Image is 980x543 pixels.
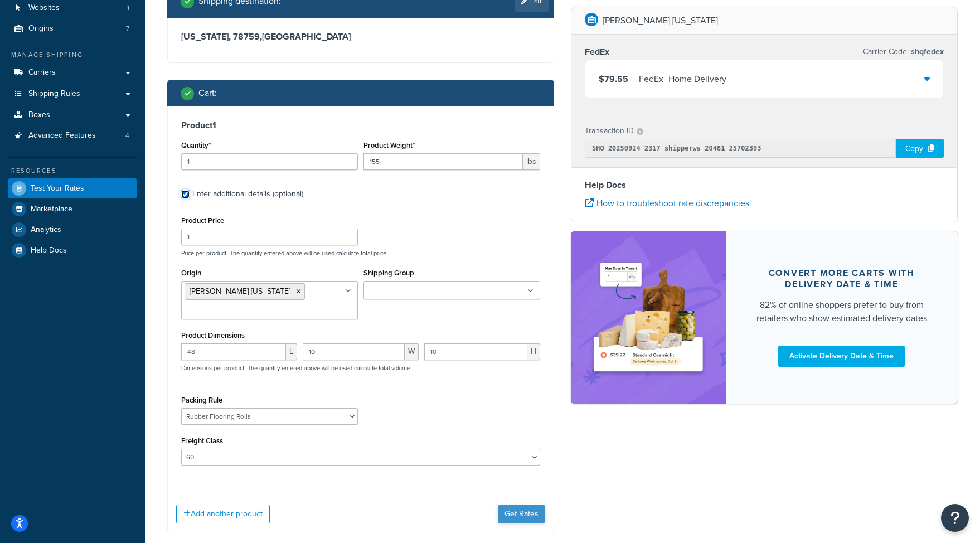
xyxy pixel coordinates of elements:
[585,123,634,139] p: Transaction ID
[126,24,129,33] span: 7
[181,269,201,277] label: Origin
[125,131,129,140] span: 4
[363,153,523,170] input: 0.00
[181,331,245,340] label: Product Dimensions
[181,141,211,149] label: Quantity*
[28,3,60,13] span: Websites
[8,84,137,104] a: Shipping Rules
[31,205,72,214] span: Marketplace
[8,240,137,260] a: Help Docs
[28,110,50,120] span: Boxes
[190,285,290,297] span: [PERSON_NAME] [US_STATE]
[863,44,944,60] p: Carrier Code:
[8,125,137,146] li: Advanced Features
[28,131,96,140] span: Advanced Features
[198,88,217,98] h2: Cart :
[181,216,224,225] label: Product Price
[28,89,80,99] span: Shipping Rules
[192,186,303,202] div: Enter additional details (optional)
[498,505,545,523] button: Get Rates
[178,364,412,372] p: Dimensions per product. The quantity entered above will be used calculate total volume.
[585,178,944,192] h4: Help Docs
[896,139,944,158] div: Copy
[8,50,137,60] div: Manage Shipping
[127,3,129,13] span: 1
[363,141,415,149] label: Product Weight*
[181,120,540,131] h3: Product 1
[8,18,137,39] li: Origins
[599,72,628,85] span: $79.55
[176,505,270,523] button: Add another product
[363,269,414,277] label: Shipping Group
[639,71,726,87] div: FedEx - Home Delivery
[941,504,969,532] button: Open Resource Center
[181,396,222,404] label: Packing Rule
[405,343,419,360] span: W
[8,18,137,39] a: Origins7
[181,31,540,42] h3: [US_STATE], 78759 , [GEOGRAPHIC_DATA]
[181,437,223,445] label: Freight Class
[753,298,931,325] div: 82% of online shoppers prefer to buy from retailers who show estimated delivery dates
[28,68,56,77] span: Carriers
[31,184,84,193] span: Test Your Rates
[778,346,905,367] a: Activate Delivery Date & Time
[181,190,190,198] input: Enter additional details (optional)
[181,153,358,170] input: 0
[8,178,137,198] a: Test Your Rates
[603,13,718,28] p: [PERSON_NAME] [US_STATE]
[8,105,137,125] a: Boxes
[588,248,709,386] img: feature-image-ddt-36eae7f7280da8017bfb280eaccd9c446f90b1fe08728e4019434db127062ab4.png
[8,125,137,146] a: Advanced Features4
[8,220,137,240] a: Analytics
[31,225,61,235] span: Analytics
[585,197,749,210] a: How to troubleshoot rate discrepancies
[909,46,944,57] span: shqfedex
[753,268,931,290] div: Convert more carts with delivery date & time
[585,46,609,57] h3: FedEx
[523,153,540,170] span: lbs
[31,246,67,255] span: Help Docs
[8,199,137,219] a: Marketplace
[8,62,137,83] a: Carriers
[28,24,54,33] span: Origins
[527,343,540,360] span: H
[286,343,297,360] span: L
[8,166,137,176] div: Resources
[178,249,543,257] p: Price per product. The quantity entered above will be used calculate total price.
